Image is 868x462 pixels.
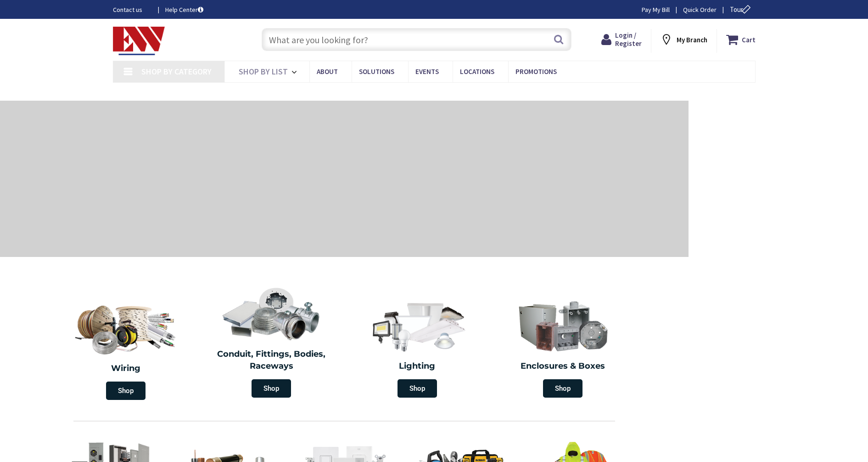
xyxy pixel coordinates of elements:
[113,27,165,55] img: Electrical Wholesalers, Inc.
[677,35,707,44] strong: My Branch
[165,5,203,14] a: Help Center
[351,360,483,372] h2: Lighting
[57,363,194,375] h2: Wiring
[642,5,670,14] a: Pay My Bill
[543,379,582,398] span: Shop
[726,31,756,48] a: Cart
[398,379,437,398] span: Shop
[206,348,338,372] h2: Conduit, Fittings, Bodies, Raceways
[113,5,151,14] a: Contact us
[515,67,557,76] span: Promotions
[660,31,707,48] div: My Branch
[415,67,439,76] span: Events
[359,67,394,76] span: Solutions
[201,282,342,402] a: Conduit, Fittings, Bodies, Raceways Shop
[106,382,146,400] span: Shop
[141,66,212,77] span: Shop By Category
[252,379,291,398] span: Shop
[317,67,338,76] span: About
[615,31,642,48] span: Login / Register
[601,31,642,48] a: Login / Register
[460,67,494,76] span: Locations
[53,294,199,405] a: Wiring Shop
[262,28,571,51] input: What are you looking for?
[347,294,488,402] a: Lighting Shop
[683,5,717,14] a: Quick Order
[493,294,634,402] a: Enclosures & Boxes Shop
[239,66,288,77] span: Shop By List
[742,31,756,48] strong: Cart
[730,5,753,14] span: Tour
[497,360,629,372] h2: Enclosures & Boxes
